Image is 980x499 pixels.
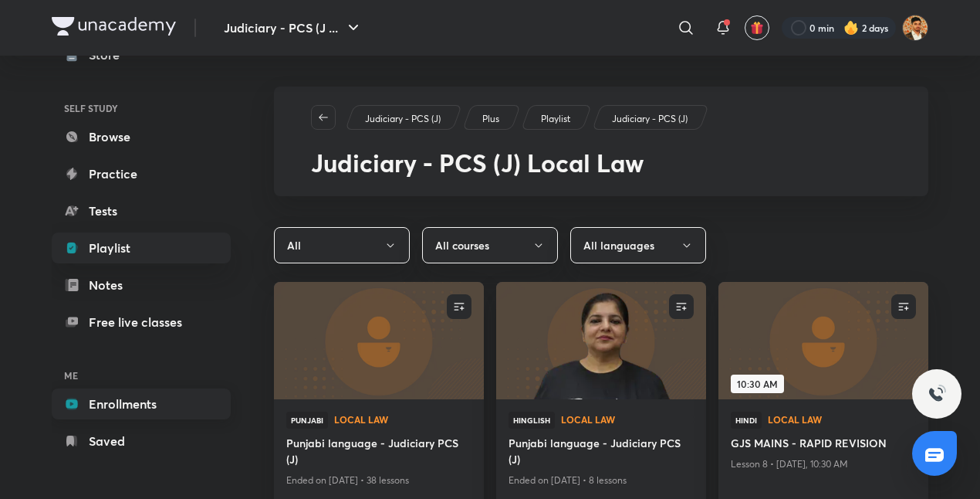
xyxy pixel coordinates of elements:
[52,17,176,39] a: Company Logo
[612,112,688,126] p: Judiciary - PCS (J)
[365,112,441,126] p: Judiciary - PCS (J)
[311,146,644,179] span: Judiciary - PCS (J) Local Law
[286,470,471,491] p: Ended on [DATE] • 38 lessons
[509,412,555,429] span: Hinglish
[286,435,471,470] a: Punjabi language - Judiciary PCS (J)
[52,195,231,226] a: Tests
[541,112,570,126] p: Playlist
[334,415,471,424] span: Local Law
[496,282,706,399] a: new-thumbnail
[215,12,372,43] button: Judiciary - PCS (J ...
[422,227,558,263] button: All courses
[731,454,916,474] p: Lesson 8 • [DATE], 10:30 AM
[272,281,485,401] img: new-thumbnail
[480,112,502,126] a: Plus
[334,415,471,426] a: Local Law
[274,227,410,263] button: All
[52,158,231,189] a: Practice
[750,21,764,35] img: avatar
[716,281,930,401] img: new-thumbnail
[52,95,231,121] h6: SELF STUDY
[745,15,769,40] button: avatar
[928,385,946,403] img: ttu
[768,415,916,424] span: Local Law
[509,470,694,491] p: Ended on [DATE] • 8 lessons
[718,282,928,399] a: new-thumbnail10:30 AM
[52,426,231,457] a: Saved
[52,362,231,389] h6: ME
[363,112,444,126] a: Judiciary - PCS (J)
[286,412,328,429] span: Punjabi
[52,270,231,300] a: Notes
[509,435,694,470] a: Punjabi language - Judiciary PCS (J)
[52,233,231,263] a: Playlist
[561,415,694,426] a: Local Law
[610,112,691,126] a: Judiciary - PCS (J)
[494,281,708,401] img: new-thumbnail
[768,415,916,426] a: Local Law
[731,412,762,429] span: Hindi
[52,121,231,152] a: Browse
[731,435,916,454] a: GJS MAINS - RAPID REVISION
[539,112,573,126] a: Playlist
[482,112,499,126] p: Plus
[52,307,231,338] a: Free live classes
[52,389,231,419] a: Enrollments
[52,17,176,36] img: Company Logo
[843,20,859,36] img: streak
[274,282,484,399] a: new-thumbnail
[570,227,706,263] button: All languages
[902,15,928,41] img: Ashish Chhawari
[561,415,694,424] span: Local Law
[731,375,784,393] span: 10:30 AM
